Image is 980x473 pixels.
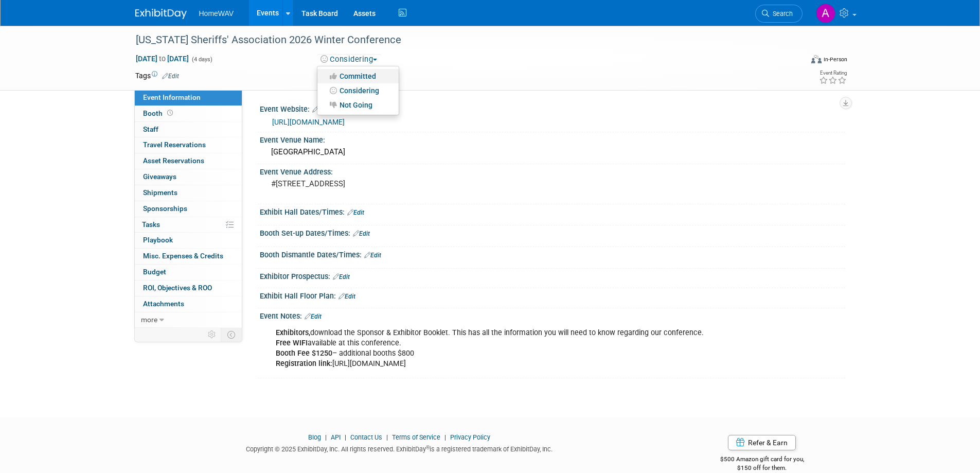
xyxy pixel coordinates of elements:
[132,31,787,49] div: [US_STATE] Sheriffs' Association 2026 Winter Conference
[260,288,845,302] div: Exhibit Hall Floor Plan:
[135,54,189,63] span: [DATE] [DATE]
[143,125,158,133] span: Staff
[276,339,308,347] b: Free WIFI
[308,433,321,441] a: Blog
[143,204,187,213] span: Sponsorships
[260,308,845,322] div: Event Notes:
[811,55,822,63] img: Format-Inperson.png
[135,9,187,19] img: ExhibitDay
[426,445,430,450] sup: ®
[157,55,167,63] span: to
[317,83,399,98] a: Considering
[333,273,350,281] a: Edit
[143,268,166,276] span: Budget
[338,293,355,300] a: Edit
[312,106,329,113] a: Edit
[143,236,173,244] span: Playbook
[135,233,242,248] a: Playbook
[143,284,212,292] span: ROI, Objectives & ROO
[143,252,223,260] span: Misc. Expenses & Credits
[135,442,664,454] div: Copyright © 2025 ExhibitDay, Inc. All rights reserved. ExhibitDay is a registered trademark of Ex...
[276,349,332,358] b: Booth Fee $1250
[135,217,242,233] a: Tasks
[260,132,845,145] div: Event Venue Name:
[135,122,242,137] a: Staff
[317,98,399,112] a: Not Going
[384,433,390,441] span: |
[165,109,175,117] span: Booth not reserved yet
[143,93,201,101] span: Event Information
[353,230,370,237] a: Edit
[679,464,845,472] div: $150 off for them.
[816,4,835,23] img: Amanda Jasper
[276,328,310,337] b: Exhibitors,
[141,316,157,324] span: more
[317,54,381,65] button: Considering
[276,359,332,368] b: Registration link:
[260,269,845,282] div: Exhibitor Prospectus:
[143,109,175,117] span: Booth
[143,156,204,165] span: Asset Reservations
[260,225,845,239] div: Booth Set-up Dates/Times:
[755,5,803,23] a: Search
[203,328,221,341] td: Personalize Event Tab Strip
[135,249,242,264] a: Misc. Expenses & Credits
[135,201,242,217] a: Sponsorships
[271,179,492,188] pre: #[STREET_ADDRESS]
[260,164,845,177] div: Event Venue Address:
[143,300,184,308] span: Attachments
[823,56,847,63] div: In-Person
[347,209,364,216] a: Edit
[323,433,329,441] span: |
[260,247,845,260] div: Booth Dismantle Dates/Times:
[769,10,793,17] span: Search
[442,433,449,441] span: |
[191,56,212,63] span: (4 days)
[728,435,796,450] a: Refer & Earn
[260,204,845,218] div: Exhibit Hall Dates/Times:
[350,433,382,441] a: Contact Us
[272,118,345,126] a: [URL][DOMAIN_NAME]
[143,172,176,181] span: Giveaways
[135,169,242,185] a: Giveaways
[742,54,848,69] div: Event Format
[143,141,206,149] span: Travel Reservations
[331,433,341,441] a: API
[135,281,242,296] a: ROI, Objectives & ROO
[269,323,732,374] div: download the Sponsor & Exhibitor Booklet. This has all the information you will need to know rega...
[135,106,242,121] a: Booth
[268,144,838,160] div: [GEOGRAPHIC_DATA]
[317,69,399,83] a: Committed
[135,137,242,153] a: Travel Reservations
[199,9,234,17] span: HomeWAV
[679,448,845,472] div: $500 Amazon gift card for you,
[450,433,490,441] a: Privacy Policy
[221,328,242,341] td: Toggle Event Tabs
[819,71,847,76] div: Event Rating
[260,101,845,115] div: Event Website:
[135,153,242,169] a: Asset Reservations
[142,220,160,229] span: Tasks
[392,433,440,441] a: Terms of Service
[364,252,381,259] a: Edit
[305,313,322,320] a: Edit
[135,296,242,312] a: Attachments
[342,433,349,441] span: |
[135,265,242,280] a: Budget
[162,73,179,80] a: Edit
[135,185,242,201] a: Shipments
[143,188,177,197] span: Shipments
[135,90,242,106] a: Event Information
[135,71,179,81] td: Tags
[135,312,242,328] a: more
